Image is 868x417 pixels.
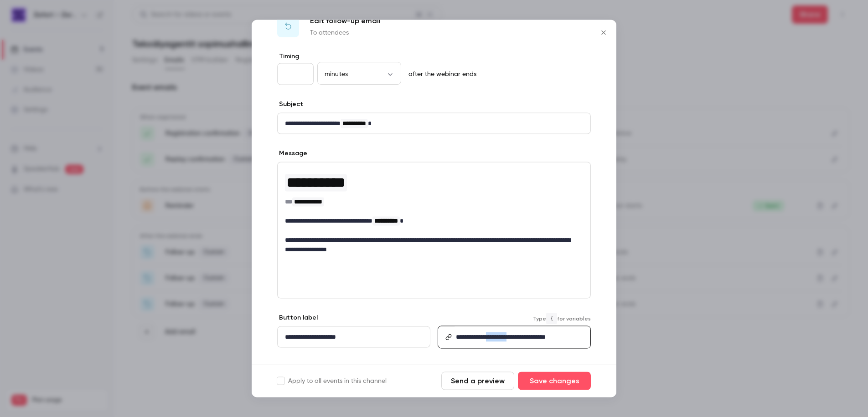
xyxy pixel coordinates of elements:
button: Close [594,24,613,42]
p: Edit follow-up email [310,15,381,26]
button: Save changes [518,372,591,390]
div: editor [278,327,430,347]
button: Send a preview [441,372,514,390]
p: Type for variables [533,313,591,324]
label: Button label [277,313,318,322]
label: Apply to all events in this channel [277,376,387,386]
label: Subject [277,100,303,109]
label: Timing [277,52,591,61]
div: editor [278,113,590,134]
code: { [546,313,557,324]
div: editor [452,327,590,348]
p: To attendees [310,28,381,37]
div: editor [278,163,590,260]
label: Message [277,149,307,158]
div: minutes [317,69,401,78]
p: after the webinar ends [405,70,476,79]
